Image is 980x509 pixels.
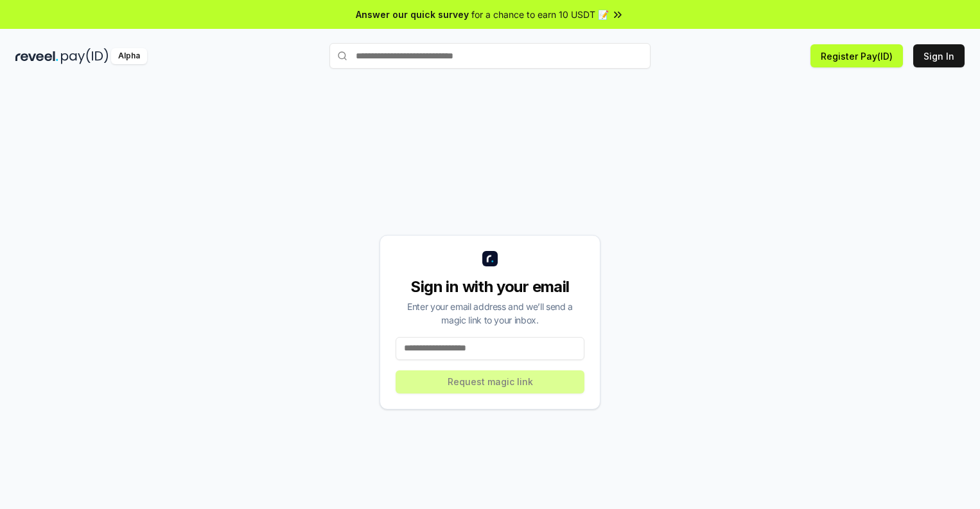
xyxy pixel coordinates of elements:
img: logo_small [482,251,498,266]
button: Sign In [913,44,965,67]
img: pay_id [61,48,109,64]
button: Register Pay(ID) [810,44,903,67]
div: Enter your email address and we’ll send a magic link to your inbox. [396,300,584,327]
div: Sign in with your email [396,277,584,297]
div: Alpha [111,48,147,64]
span: for a chance to earn 10 USDT 📝 [471,8,609,21]
span: Answer our quick survey [356,8,469,21]
img: reveel_dark [15,48,58,64]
